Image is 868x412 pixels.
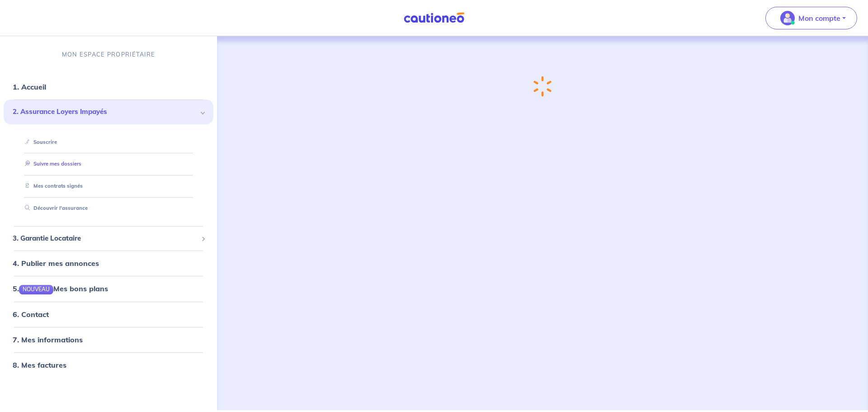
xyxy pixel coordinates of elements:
img: Cautioneo [400,12,468,24]
span: 2. Assurance Loyers Impayés [13,107,198,117]
div: 3. Garantie Locataire [4,230,213,247]
a: Mes contrats signés [21,183,83,189]
div: Découvrir l'assurance [14,201,203,216]
div: 7. Mes informations [4,331,213,349]
a: Suivre mes dossiers [21,161,81,167]
a: 6. Contact [13,310,49,319]
a: 1. Accueil [13,82,46,91]
div: Souscrire [14,135,203,150]
img: illu_account_valid_menu.svg [780,11,795,25]
div: 5.NOUVEAUMes bons plans [4,279,213,298]
a: 4. Publier mes annonces [13,259,99,268]
p: Mon compte [798,13,840,24]
div: Mes contrats signés [14,179,203,194]
div: 2. Assurance Loyers Impayés [4,99,213,124]
span: 3. Garantie Locataire [13,233,198,244]
div: 8. Mes factures [4,356,213,374]
a: 7. Mes informations [13,335,83,344]
a: 5.NOUVEAUMes bons plans [13,284,108,293]
div: 1. Accueil [4,78,213,96]
button: illu_account_valid_menu.svgMon compte [765,7,857,29]
div: 4. Publier mes annonces [4,254,213,272]
img: loading-spinner [529,73,556,100]
a: 8. Mes factures [13,360,66,369]
div: Suivre mes dossiers [14,157,203,172]
a: Découvrir l'assurance [21,205,88,211]
div: 6. Contact [4,305,213,323]
p: MON ESPACE PROPRIÉTAIRE [62,50,155,59]
a: Souscrire [21,139,57,145]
